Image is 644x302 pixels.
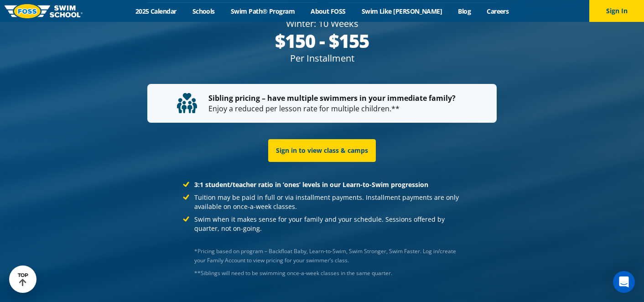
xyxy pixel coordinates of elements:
img: FOSS Swim School Logo [5,4,83,18]
img: tuition-family-children.svg [177,93,197,113]
div: Josef Severson, Rachael Blom (group direct message) [194,269,461,278]
a: 2025 Calendar [127,7,184,16]
p: *Pricing based on program – Backfloat Baby, Learn-to-Swim, Swim Stronger, Swim Faster. Log in/cre... [194,247,461,265]
div: Winter: 10 Weeks [147,17,497,30]
li: Swim when it makes sense for your family and your schedule. Sessions offered by quarter, not on-g... [183,215,461,233]
div: Open Intercom Messenger [613,271,635,293]
div: $150 - $155 [147,30,497,52]
a: Schools [184,7,223,16]
div: Per Installment [147,52,497,65]
a: About FOSS [303,7,354,16]
li: Tuition may be paid in full or via installment payments. Installment payments are only available ... [183,193,461,211]
a: Swim Like [PERSON_NAME] [353,7,450,16]
div: TOP [18,272,28,286]
a: Swim Path® Program [223,7,302,16]
strong: 3:1 student/teacher ratio in ‘ones’ levels in our Learn-to-Swim progression [194,180,428,189]
a: Blog [450,7,479,16]
strong: Sibling pricing – have multiple swimmers in your immediate family? [208,93,456,103]
div: **Siblings will need to be swimming once-a-week classes in the same quarter. [194,269,461,278]
a: Careers [479,7,517,16]
a: Sign in to view class & camps [268,139,376,162]
p: Enjoy a reduced per lesson rate for multiple children.** [177,93,467,114]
